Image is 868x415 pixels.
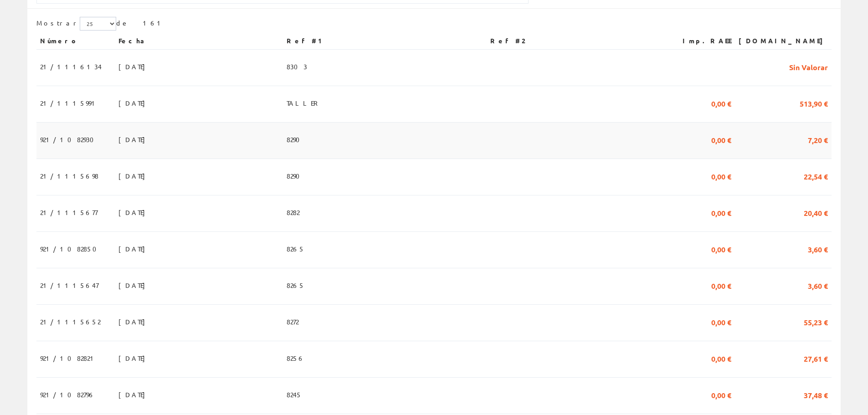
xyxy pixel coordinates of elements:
[40,350,98,366] span: 921/1082821
[287,59,307,74] span: 8303
[40,95,99,111] span: 21/1115991
[118,168,150,184] span: [DATE]
[40,59,102,74] span: 21/1116134
[789,59,828,74] span: Sin Valorar
[36,17,116,31] label: Mostrar
[40,132,99,147] span: 921/1082930
[118,241,150,256] span: [DATE]
[808,241,828,256] span: 3,60 €
[283,33,487,49] th: Ref #1
[40,314,100,329] span: 21/1115652
[711,132,731,147] span: 0,00 €
[808,132,828,147] span: 7,20 €
[287,350,305,366] span: 8256
[711,95,731,111] span: 0,00 €
[804,387,828,402] span: 37,48 €
[36,33,115,49] th: Número
[287,277,305,293] span: 8265
[118,314,150,329] span: [DATE]
[118,59,150,74] span: [DATE]
[711,277,731,293] span: 0,00 €
[287,241,305,256] span: 8265
[118,387,150,402] span: [DATE]
[40,387,95,402] span: 921/1082796
[804,205,828,220] span: 20,40 €
[804,168,828,184] span: 22,54 €
[287,168,305,184] span: 8290
[808,277,828,293] span: 3,60 €
[487,33,667,49] th: Ref #2
[287,205,299,220] span: 8282
[40,168,98,184] span: 21/1115698
[118,350,150,366] span: [DATE]
[800,95,828,111] span: 513,90 €
[40,241,102,256] span: 921/1082850
[711,205,731,220] span: 0,00 €
[118,132,150,147] span: [DATE]
[711,350,731,366] span: 0,00 €
[118,205,150,220] span: [DATE]
[115,33,283,49] th: Fecha
[118,277,150,293] span: [DATE]
[711,314,731,329] span: 0,00 €
[735,33,832,49] th: [DOMAIN_NAME]
[36,17,832,33] div: de 161
[667,33,735,49] th: Imp.RAEE
[287,387,302,402] span: 8245
[711,168,731,184] span: 0,00 €
[287,132,305,147] span: 8290
[804,350,828,366] span: 27,61 €
[40,205,98,220] span: 21/1115677
[711,387,731,402] span: 0,00 €
[80,17,116,31] select: Mostrar
[804,314,828,329] span: 55,23 €
[287,95,321,111] span: TALLER
[40,277,98,293] span: 21/1115647
[118,95,150,111] span: [DATE]
[287,314,298,329] span: 8272
[711,241,731,256] span: 0,00 €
